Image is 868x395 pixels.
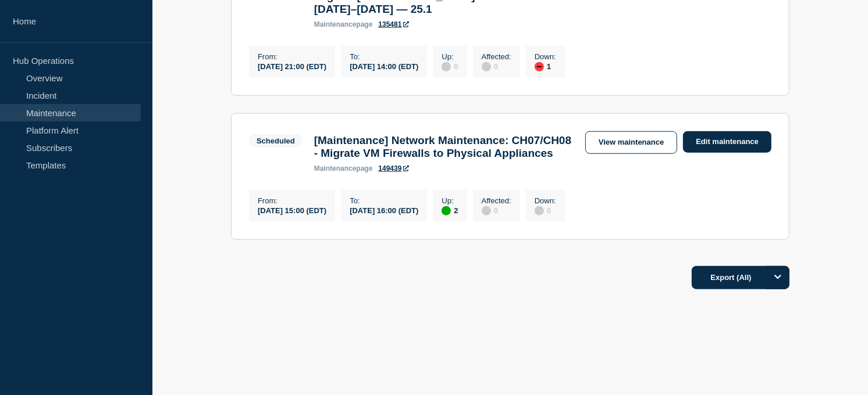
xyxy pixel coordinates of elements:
span: maintenance [314,20,357,28]
div: 0 [535,205,556,216]
div: 2 [442,205,458,216]
a: 149439 [378,164,408,173]
p: To : [350,196,418,205]
div: disabled [535,206,544,216]
h3: [Maintenance] Network Maintenance: CH07/CH08 - Migrate VM Firewalls to Physical Appliances [314,134,574,160]
a: Edit maintenance [683,131,771,153]
div: 0 [442,61,458,71]
div: disabled [482,62,491,71]
p: Up : [442,52,458,61]
button: Export (All) [692,266,789,289]
div: Scheduled [257,137,295,145]
p: page [314,164,373,173]
div: down [535,62,544,71]
p: Down : [535,52,556,61]
a: View maintenance [585,131,677,154]
p: Affected : [482,52,511,61]
p: Affected : [482,196,511,205]
a: 135481 [378,20,408,28]
div: [DATE] 16:00 (EDT) [350,205,418,215]
p: From : [258,52,326,61]
p: Up : [442,196,458,205]
div: [DATE] 14:00 (EDT) [350,61,418,71]
div: disabled [442,62,451,71]
div: 0 [482,205,511,216]
div: disabled [482,206,491,216]
p: Down : [535,196,556,205]
div: [DATE] 15:00 (EDT) [258,205,326,215]
div: 1 [535,61,556,71]
span: maintenance [314,164,357,173]
div: up [442,206,451,216]
p: From : [258,196,326,205]
p: To : [350,52,418,61]
button: Options [766,266,789,289]
div: [DATE] 21:00 (EDT) [258,61,326,71]
p: page [314,20,373,28]
div: 0 [482,61,511,71]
